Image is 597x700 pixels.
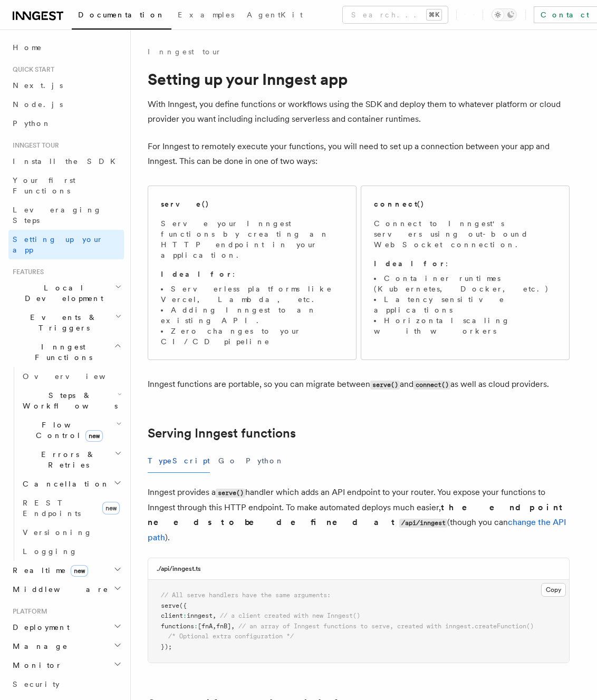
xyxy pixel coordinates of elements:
[18,542,124,561] a: Logging
[178,11,234,19] span: Examples
[8,114,124,133] a: Python
[413,381,450,390] code: connect()
[8,95,124,114] a: Node.js
[13,680,60,688] span: Security
[18,415,124,445] button: Flow Controlnew
[240,3,309,28] a: AgentKit
[8,278,124,308] button: Local Development
[8,641,68,652] span: Manage
[8,283,115,304] span: Local Development
[8,675,124,694] a: Security
[8,565,88,576] span: Realtime
[231,623,235,630] span: ,
[183,612,187,619] span: :
[18,474,124,493] button: Cancellation
[23,528,92,537] span: Versioning
[238,623,534,630] span: // an array of Inngest functions to serve, created with inngest.createFunction()
[148,186,357,360] a: serve()Serve your Inngest functions by creating an HTTP endpoint in your application.Ideal for:Se...
[13,100,63,109] span: Node.js
[148,70,570,89] h1: Setting up your Inngest app
[220,612,360,619] span: // a client created with new Inngest()
[18,420,116,441] span: Flow Control
[72,3,171,30] a: Documentation
[374,218,556,250] p: Connect to Inngest's servers using out-bound WebSocket connection.
[374,315,556,336] li: Horizontal scaling with workers
[168,633,294,640] span: /* Optional extra configuration */
[187,612,213,619] span: inngest
[374,273,556,294] li: Container runtimes (Kubernetes, Docker, etc.)
[13,157,122,166] span: Install the SDK
[492,8,517,21] button: Toggle dark mode
[161,326,343,347] li: Zero changes to your CI/CD pipeline
[71,565,88,577] span: new
[8,622,70,633] span: Deployment
[13,206,102,225] span: Leveraging Steps
[8,200,124,230] a: Leveraging Steps
[213,623,216,630] span: ,
[18,523,124,542] a: Versioning
[427,9,441,20] kbd: ⌘K
[8,38,124,57] a: Home
[8,152,124,171] a: Install the SDK
[8,337,124,367] button: Inngest Functions
[370,381,400,390] code: serve()
[148,377,570,392] p: Inngest functions are portable, so you can migrate between and as well as cloud providers.
[85,430,103,442] span: new
[161,623,194,630] span: functions
[161,284,343,305] li: Serverless platforms like Vercel, Lambda, etc.
[18,479,110,489] span: Cancellation
[8,171,124,200] a: Your first Functions
[161,612,183,619] span: client
[18,386,124,415] button: Steps & Workflows
[343,6,448,23] button: Search...⌘K
[78,11,165,19] span: Documentation
[18,367,124,386] a: Overview
[13,235,103,254] span: Setting up your app
[8,367,124,561] div: Inngest Functions
[374,294,556,315] li: Latency sensitive applications
[18,449,114,470] span: Errors & Retries
[148,485,570,545] p: Inngest provides a handler which adds an API endpoint to your router. You expose your functions t...
[13,119,51,128] span: Python
[161,602,179,609] span: serve
[13,81,63,90] span: Next.js
[8,637,124,656] button: Manage
[194,623,198,630] span: :
[161,643,172,650] span: });
[161,269,343,279] p: :
[8,268,44,276] span: Features
[171,3,240,28] a: Examples
[161,218,343,260] p: Serve your Inngest functions by creating an HTTP endpoint in your application.
[161,199,209,209] h2: serve()
[157,565,201,573] h3: ./api/inngest.ts
[18,493,124,523] a: REST Endpointsnew
[198,623,213,630] span: [fnA
[148,97,570,127] p: With Inngest, you define functions or workflows using the SDK and deploy them to whatever platfor...
[18,390,118,411] span: Steps & Workflows
[399,519,447,528] code: /api/inngest
[161,591,331,599] span: // All serve handlers have the same arguments:
[247,11,303,19] span: AgentKit
[148,449,210,473] button: TypeScript
[179,602,187,609] span: ({
[8,308,124,337] button: Events & Triggers
[148,426,296,441] a: Serving Inngest functions
[8,65,54,74] span: Quick start
[246,449,284,473] button: Python
[8,660,62,670] span: Monitor
[148,46,222,57] a: Inngest tour
[102,502,120,514] span: new
[8,230,124,259] a: Setting up your app
[13,176,75,195] span: Your first Functions
[23,547,78,556] span: Logging
[8,141,59,150] span: Inngest tour
[374,259,446,268] strong: Ideal for
[8,656,124,675] button: Monitor
[216,623,231,630] span: fnB]
[13,42,42,53] span: Home
[23,372,131,381] span: Overview
[374,258,556,269] p: :
[213,612,216,619] span: ,
[161,270,233,278] strong: Ideal for
[8,584,109,595] span: Middleware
